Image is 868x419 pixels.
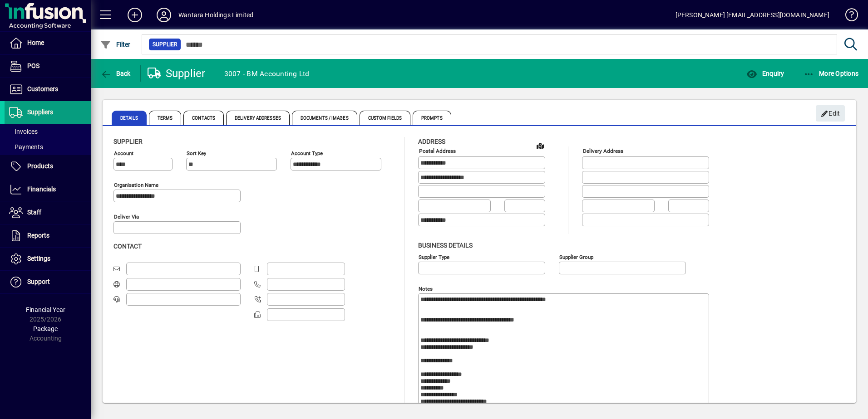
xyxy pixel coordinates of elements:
[419,285,433,292] mat-label: Notes
[5,78,91,101] a: Customers
[746,70,784,77] span: Enquiry
[533,138,547,153] a: View on map
[113,243,142,250] span: Contact
[559,253,593,260] mat-label: Supplier group
[5,201,91,224] a: Staff
[224,67,310,81] div: 3007 - BM Accounting Ltd
[149,7,178,23] button: Profile
[816,105,845,122] button: Edit
[100,70,131,77] span: Back
[98,65,133,82] button: Back
[27,162,53,170] span: Products
[292,111,357,125] span: Documents / Images
[120,7,149,23] button: Add
[27,39,44,46] span: Home
[27,232,49,239] span: Reports
[360,111,410,125] span: Custom Fields
[418,138,445,145] span: Address
[5,139,91,155] a: Payments
[821,106,840,121] span: Edit
[27,85,58,93] span: Customers
[5,124,91,139] a: Invoices
[5,224,91,247] a: Reports
[291,150,323,156] mat-label: Account Type
[27,185,56,193] span: Financials
[27,209,41,216] span: Staff
[98,36,133,53] button: Filter
[183,111,224,125] span: Contacts
[418,242,473,249] span: Business details
[153,40,177,49] span: Supplier
[148,66,206,81] div: Supplier
[33,325,58,332] span: Package
[114,150,133,156] mat-label: Account
[100,41,131,48] span: Filter
[27,255,50,262] span: Settings
[5,178,91,201] a: Financials
[226,111,290,125] span: Delivery Addresses
[26,306,65,313] span: Financial Year
[9,128,38,135] span: Invoices
[744,65,786,82] button: Enquiry
[114,182,158,188] mat-label: Organisation name
[149,111,182,125] span: Terms
[5,55,91,78] a: POS
[9,143,43,151] span: Payments
[838,2,857,31] a: Knowledge Base
[91,65,141,82] app-page-header-button: Back
[5,248,91,270] a: Settings
[27,62,39,69] span: POS
[5,32,91,54] a: Home
[804,70,859,77] span: More Options
[178,8,253,22] div: Wantara Holdings Limited
[114,214,139,220] mat-label: Deliver via
[27,108,53,116] span: Suppliers
[5,155,91,178] a: Products
[419,253,449,260] mat-label: Supplier type
[112,111,147,125] span: Details
[5,271,91,293] a: Support
[27,278,50,285] span: Support
[113,138,143,145] span: Supplier
[676,8,829,22] div: [PERSON_NAME] [EMAIL_ADDRESS][DOMAIN_NAME]
[801,65,861,82] button: More Options
[187,150,206,156] mat-label: Sort key
[413,111,451,125] span: Prompts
